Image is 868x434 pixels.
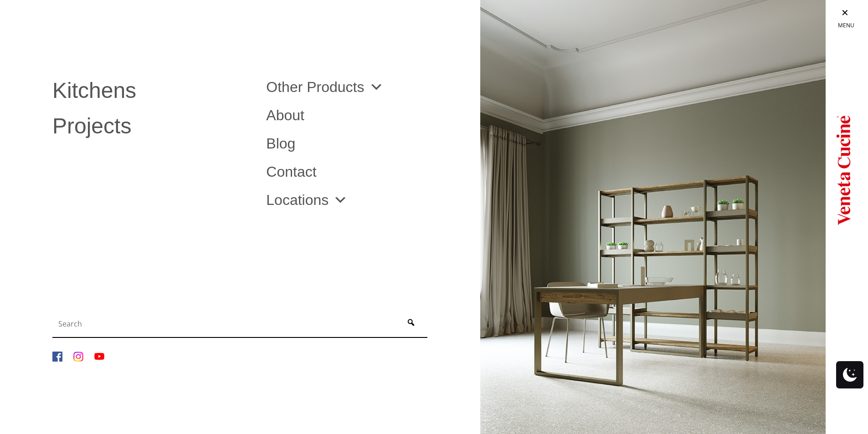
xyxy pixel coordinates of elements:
[52,115,252,137] a: Projects
[73,352,83,362] img: Instagram
[836,110,851,228] img: Logo
[52,352,62,362] img: Facebook
[266,164,466,179] a: Contact
[94,352,104,362] img: YouTube
[266,193,348,207] a: Locations
[266,108,466,123] a: About
[266,136,466,151] a: Blog
[266,80,383,94] a: Other Products
[55,315,397,333] input: Search
[52,80,252,102] a: Kitchens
